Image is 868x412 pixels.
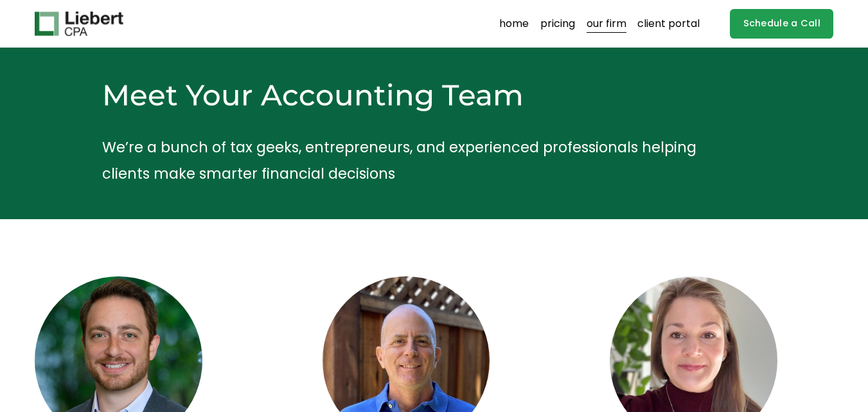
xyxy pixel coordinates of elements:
p: We’re a bunch of tax geeks, entrepreneurs, and experienced professionals helping clients make sma... [102,134,699,186]
img: Liebert CPA [35,12,123,36]
a: Schedule a Call [730,9,833,39]
a: client portal [637,13,700,34]
a: home [499,13,529,34]
a: pricing [540,13,575,34]
h2: Meet Your Accounting Team [102,76,699,114]
a: our firm [587,13,626,34]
